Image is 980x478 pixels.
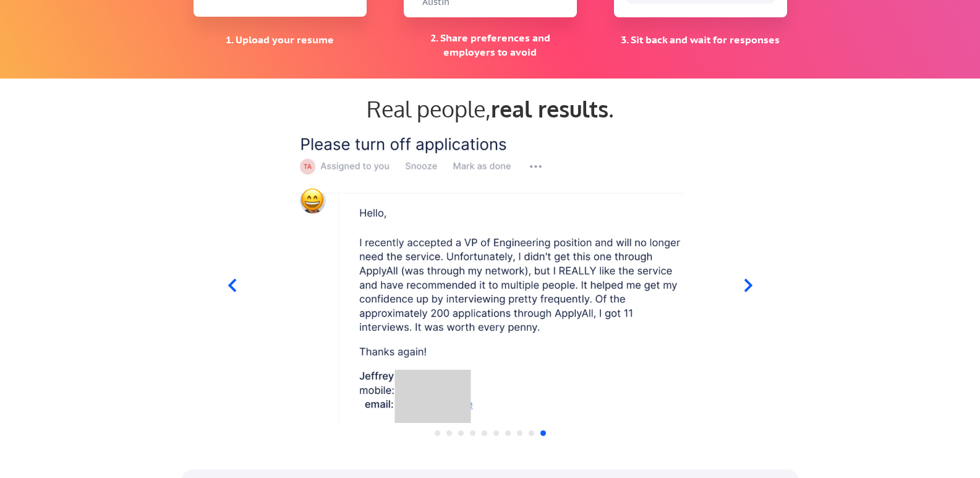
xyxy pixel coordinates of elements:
div: 2. Share preferences and employers to avoid [404,31,577,59]
div: Real people, . [194,95,787,122]
strong: real results [491,95,608,122]
div: 1. Upload your resume [194,33,367,46]
div: 3. Sit back and wait for responses [614,33,787,46]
